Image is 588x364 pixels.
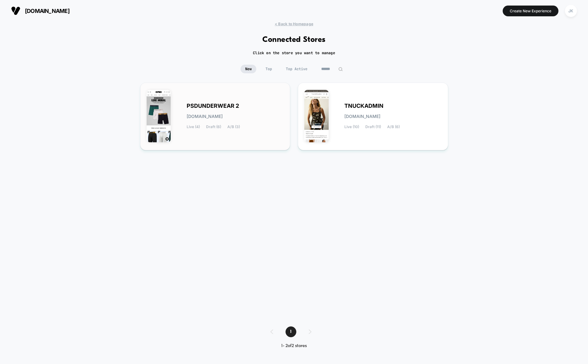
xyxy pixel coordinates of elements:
span: [DOMAIN_NAME] [344,114,380,119]
button: JK [563,5,579,17]
h1: Connected Stores [262,35,326,44]
span: Draft (11) [365,125,381,129]
div: JK [565,5,577,17]
span: TNUCKADMIN [344,104,383,108]
img: PSDUNDERWEAR_2 [147,90,171,142]
button: Create New Experience [503,6,558,16]
button: [DOMAIN_NAME] [9,6,71,16]
span: [DOMAIN_NAME] [187,114,223,119]
span: A/B (6) [387,125,400,129]
span: Draft (6) [206,125,221,129]
span: [DOMAIN_NAME] [25,8,70,14]
h2: Click on the store you want to manage [253,51,335,55]
span: A/B (3) [227,125,240,129]
img: TNUCKADMIN [304,90,329,142]
span: Live (10) [344,125,359,129]
img: edit [338,67,343,71]
div: 1 - 2 of 2 stores [264,343,324,349]
img: Visually logo [11,6,20,15]
span: Live (4) [187,125,200,129]
span: 1 [286,326,296,337]
span: < Back to Homepage [275,22,313,26]
span: PSDUNDERWEAR 2 [187,104,239,108]
span: New [241,65,256,73]
span: Top Active [281,65,312,73]
span: Top [261,65,277,73]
